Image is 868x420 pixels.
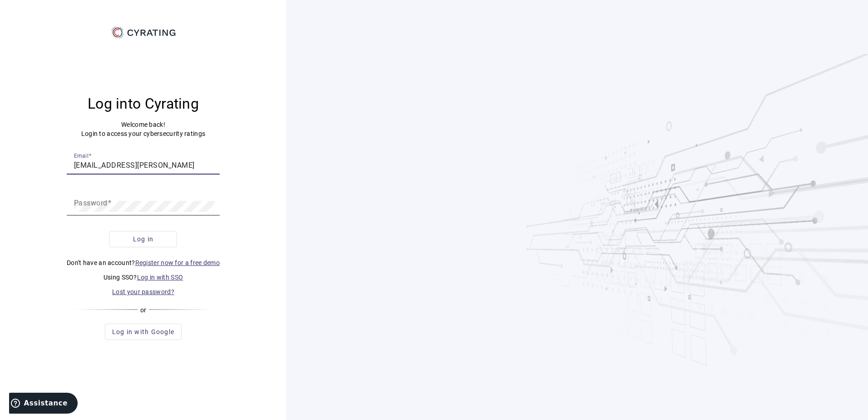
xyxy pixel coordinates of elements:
span: Log in [133,235,154,244]
button: Log in with Google [105,324,182,340]
p: Don't have an account? [67,258,220,267]
div: or [74,305,213,315]
h3: Log into Cyrating [67,95,220,113]
mat-label: Password [74,199,108,207]
iframe: Ouvre un widget dans lequel vous pouvez trouver plus d’informations [9,393,78,415]
a: Lost your password? [112,288,174,295]
a: Register now for a free demo [135,259,220,266]
g: CYRATING [128,30,176,36]
p: Welcome back! Login to access your cybersecurity ratings [67,120,220,138]
p: Using SSO? [67,273,220,282]
a: Log in with SSO [137,274,183,281]
button: Log in [109,231,177,247]
mat-label: Email [74,153,89,159]
span: Log in with Google [112,327,175,336]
